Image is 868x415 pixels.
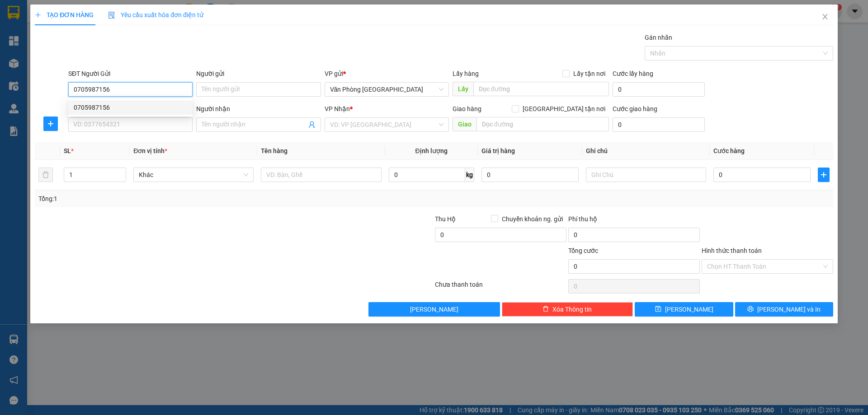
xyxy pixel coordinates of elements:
[453,105,481,112] span: Giao hàng
[812,5,838,30] button: Close
[476,117,609,131] input: Dọc đường
[757,304,821,314] span: [PERSON_NAME] và In
[38,168,53,182] button: delete
[77,39,107,56] span: 0906 477 911
[80,8,105,37] strong: Nhà xe QUỐC ĐẠT
[613,105,657,112] label: Cước giao hàng
[64,147,71,154] span: SL
[747,306,754,313] span: printer
[196,69,321,79] div: Người gửi
[108,12,115,19] img: icon
[453,82,473,96] span: Lấy
[498,214,566,224] span: Chuyển khoản ng. gửi
[261,168,381,182] input: VD: Bàn, Ghế
[735,302,833,317] button: printer[PERSON_NAME] và In
[453,117,476,131] span: Giao
[74,103,187,112] div: 0705987156
[368,302,500,317] button: [PERSON_NAME]
[435,215,456,223] span: Thu Hộ
[613,82,705,97] input: Cước lấy hàng
[68,100,193,115] div: 0705987156
[325,69,449,79] div: VP gửi
[635,302,733,317] button: save[PERSON_NAME]
[713,147,745,154] span: Cước hàng
[818,171,829,178] span: plus
[821,13,829,20] span: close
[434,280,567,295] div: Chưa thanh toán
[570,69,609,79] span: Lấy tận nơi
[35,11,94,19] span: TẠO ĐƠN HÀNG
[465,168,474,182] span: kg
[196,104,321,114] div: Người nhận
[568,247,598,254] span: Tổng cước
[261,147,288,154] span: Tên hàng
[79,58,106,87] strong: PHIẾU BIÊN NHẬN
[308,121,316,128] span: user-add
[613,70,653,77] label: Cước lấy hàng
[702,247,762,254] label: Hình thức thanh toán
[542,306,549,313] span: delete
[519,104,609,114] span: [GEOGRAPHIC_DATA] tận nơi
[552,304,592,314] span: Xóa Thông tin
[481,168,579,182] input: 0
[35,12,41,18] span: plus
[415,147,448,154] span: Định lượng
[665,304,713,314] span: [PERSON_NAME]
[473,82,609,96] input: Dọc đường
[6,36,69,67] img: logo
[502,302,633,317] button: deleteXóa Thông tin
[115,55,192,64] span: BXTTDN1108250009
[43,117,58,131] button: plus
[645,34,672,41] label: Gán nhãn
[481,147,515,154] span: Giá trị hàng
[139,168,248,182] span: Khác
[586,168,706,182] input: Ghi Chú
[453,70,479,77] span: Lấy hàng
[44,120,57,127] span: plus
[568,214,700,228] div: Phí thu hộ
[613,117,705,132] input: Cước giao hàng
[582,142,710,160] th: Ghi chú
[116,175,126,182] span: Decrease Value
[325,105,350,112] span: VP Nhận
[116,168,126,175] span: Increase Value
[38,194,335,204] div: Tổng: 1
[118,176,124,181] span: down
[330,83,443,96] span: Văn Phòng Đà Nẵng
[655,306,661,313] span: save
[68,69,193,79] div: SĐT Người Gửi
[410,304,458,314] span: [PERSON_NAME]
[118,169,124,175] span: up
[818,168,830,182] button: plus
[108,11,203,19] span: Yêu cầu xuất hóa đơn điện tử
[133,147,167,154] span: Đơn vị tính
